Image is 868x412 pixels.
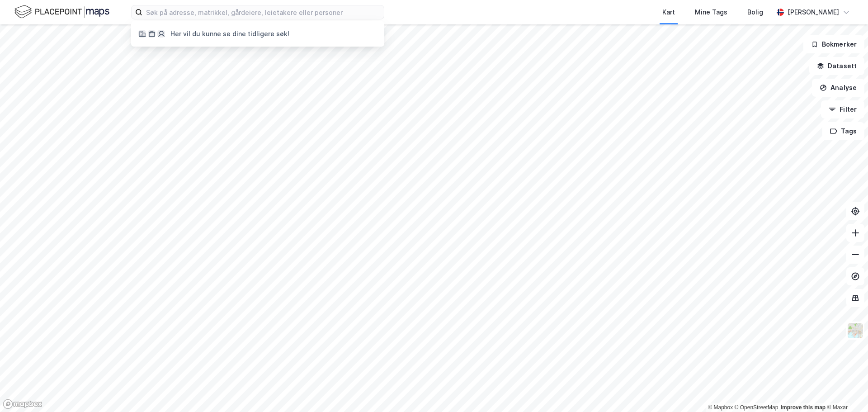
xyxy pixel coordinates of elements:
[3,399,42,409] a: Mapbox homepage
[735,404,778,411] a: OpenStreetMap
[14,4,109,20] img: logo.f888ab2527a4732fd821a326f86c7f29.svg
[809,57,864,75] button: Datasett
[170,28,289,39] div: Her vil du kunne se dine tidligere søk!
[847,322,864,339] img: Z
[781,404,826,411] a: Improve this map
[823,369,868,412] iframe: Chat Widget
[708,404,733,411] a: Mapbox
[695,7,727,18] div: Mine Tags
[822,122,864,140] button: Tags
[142,5,384,19] input: Søk på adresse, matrikkel, gårdeiere, leietakere eller personer
[662,7,675,18] div: Kart
[803,35,864,53] button: Bokmerker
[812,79,864,97] button: Analyse
[788,7,839,18] div: [PERSON_NAME]
[747,7,763,18] div: Bolig
[821,100,864,118] button: Filter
